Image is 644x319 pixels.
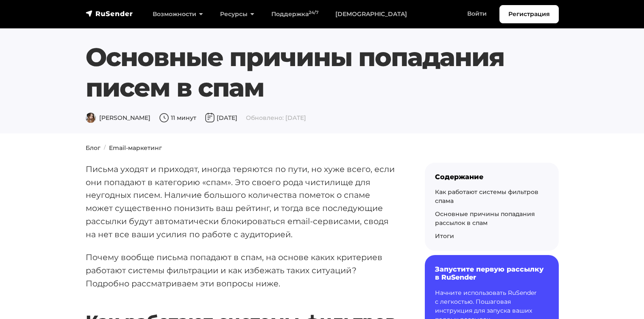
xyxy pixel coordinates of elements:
[100,144,162,153] li: Email-маркетинг
[459,5,495,22] a: Войти
[435,265,549,281] h6: Запустите первую рассылку в RuSender
[205,114,237,122] span: [DATE]
[81,144,564,153] nav: breadcrumb
[435,232,454,240] a: Итоги
[86,144,100,152] a: Блог
[327,6,415,23] a: [DEMOGRAPHIC_DATA]
[263,6,327,23] a: Поддержка24/7
[309,10,318,15] sup: 24/7
[159,113,169,123] img: Время чтения
[86,163,398,241] p: Письма уходят и приходят, иногда теряются по пути, но хуже всего, если они попадают в категорию «...
[86,42,519,103] h1: Основные причины попадания писем в спам
[159,114,196,122] span: 11 минут
[86,9,133,18] img: RuSender
[246,114,306,122] span: Обновлено: [DATE]
[205,113,215,123] img: Дата публикации
[86,114,151,122] span: [PERSON_NAME]
[499,5,559,23] a: Регистрация
[86,251,398,290] p: Почему вообще письма попадают в спам, на основе каких критериев работают системы фильтрации и как...
[435,188,538,205] a: Как работают системы фильтров спама
[435,173,549,181] div: Содержание
[435,210,535,227] a: Основные причины попадания рассылок в спам
[212,6,263,23] a: Ресурсы
[144,6,212,23] a: Возможности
